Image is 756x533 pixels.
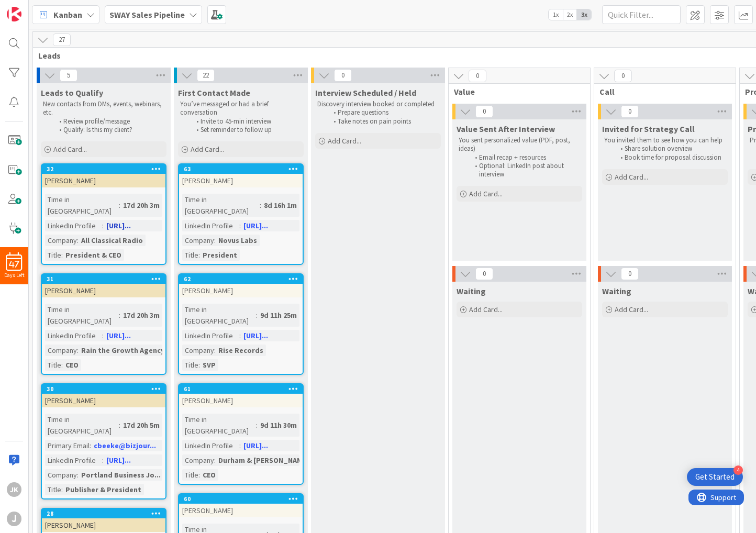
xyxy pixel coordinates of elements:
div: [PERSON_NAME] [179,504,303,517]
div: Publisher & President [63,484,144,495]
span: Add Card... [328,136,361,146]
div: 62[PERSON_NAME] [179,274,303,297]
span: : [119,309,120,321]
span: : [214,235,216,246]
div: Company [182,454,214,466]
a: [URL]... [106,456,131,465]
div: 63 [179,164,303,174]
span: 0 [334,69,352,82]
span: Value [454,86,577,97]
div: 17d 20h 3m [120,309,162,321]
span: : [214,454,216,466]
div: Company [45,235,77,246]
div: Primary Email [45,440,90,451]
div: LinkedIn Profile [182,220,239,231]
div: [PERSON_NAME] [179,284,303,297]
span: 47 [9,261,19,268]
span: Value Sent After Interview [457,124,555,134]
span: Add Card... [53,145,87,154]
p: New contacts from DMs, events, webinars, etc. [43,100,164,117]
div: 61 [184,385,303,393]
span: First Contact Made [178,87,250,98]
span: : [102,454,104,466]
div: Time in [GEOGRAPHIC_DATA] [45,414,119,437]
a: [URL]... [243,331,268,340]
span: : [239,220,241,231]
div: All Classical Radio [79,235,146,246]
span: Kanban [53,8,82,21]
div: Portland Business Jo... [79,469,163,481]
span: 27 [53,34,71,46]
div: 32 [42,164,165,174]
li: Email recap + resources [469,153,581,162]
span: 0 [614,70,632,82]
div: JK [7,482,21,497]
div: 31 [42,274,165,284]
span: : [102,220,104,231]
p: Discovery interview booked or completed [317,100,439,108]
li: Take notes on pain points [328,117,439,126]
div: 60 [184,495,303,503]
li: Invite to 45-min interview [191,117,302,126]
div: 17d 20h 5m [120,419,162,431]
div: [PERSON_NAME] [42,174,165,187]
span: : [119,419,120,431]
div: 61 [179,384,303,394]
div: 32 [47,165,165,173]
span: 0 [475,105,493,118]
p: You sent personalized value (PDF, post, ideas) [459,136,580,153]
a: [URL]... [106,221,131,230]
li: Set reminder to follow up [191,126,302,134]
div: Title [182,469,198,481]
div: 63 [184,165,303,173]
div: 30[PERSON_NAME] [42,384,165,407]
span: : [77,469,79,481]
div: 28 [47,510,165,517]
span: 0 [621,268,639,280]
div: Time in [GEOGRAPHIC_DATA] [182,304,256,327]
a: 61[PERSON_NAME]Time in [GEOGRAPHIC_DATA]:9d 11h 30mLinkedIn Profile:[URL]...Company:Durham & [PER... [178,383,304,485]
div: Get Started [695,472,735,482]
li: Review profile/message [53,117,165,126]
div: 30 [42,384,165,394]
span: 0 [621,105,639,118]
a: [URL]... [243,221,268,230]
div: 62 [179,274,303,284]
span: 1x [549,9,563,20]
div: 62 [184,275,303,283]
a: cbeeke@bizjour... [94,441,156,450]
li: Optional: LinkedIn post about interview [469,162,581,179]
a: 30[PERSON_NAME]Time in [GEOGRAPHIC_DATA]:17d 20h 5mPrimary Email:cbeeke@bizjour...LinkedIn Profil... [41,383,166,499]
div: [PERSON_NAME] [179,394,303,407]
a: 32[PERSON_NAME]Time in [GEOGRAPHIC_DATA]:17d 20h 3mLinkedIn Profile:[URL]...Company:All Classical... [41,163,166,265]
span: : [198,359,200,371]
div: 32[PERSON_NAME] [42,164,165,187]
div: LinkedIn Profile [45,220,102,231]
div: 28[PERSON_NAME] [42,509,165,532]
p: You’ve messaged or had a brief conversation [180,100,302,117]
div: SVP [200,359,218,371]
div: Title [45,484,61,495]
div: Time in [GEOGRAPHIC_DATA] [45,194,119,217]
div: Durham & [PERSON_NAME] [216,454,312,466]
span: Support [22,2,48,14]
span: Add Card... [615,172,648,182]
span: 0 [469,70,486,82]
div: CEO [63,359,81,371]
div: 8d 16h 1m [261,199,299,211]
span: : [119,199,120,211]
span: Invited for Strategy Call [602,124,695,134]
div: Title [182,359,198,371]
div: President [200,249,240,261]
div: 30 [47,385,165,393]
span: 5 [60,69,77,82]
span: 3x [577,9,591,20]
span: : [61,484,63,495]
li: Share solution overview [615,145,726,153]
div: Company [182,345,214,356]
div: 31 [47,275,165,283]
div: j [7,512,21,526]
span: : [198,249,200,261]
div: LinkedIn Profile [182,440,239,451]
span: : [256,309,258,321]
